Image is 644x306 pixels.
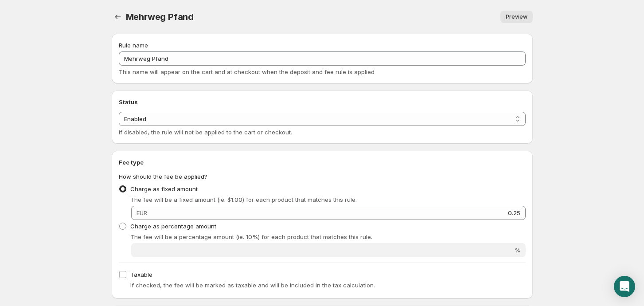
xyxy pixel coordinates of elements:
[130,223,216,230] span: Charge as percentage amount
[130,185,198,192] span: Charge as fixed amount
[119,68,375,75] span: This name will appear on the cart and at checkout when the deposit and fee rule is applied
[130,282,375,289] span: If checked, the fee will be marked as taxable and will be included in the tax calculation.
[614,276,635,297] div: Open Intercom Messenger
[506,13,527,20] span: Preview
[112,11,124,23] button: Settings
[130,232,526,241] p: The fee will be a percentage amount (ie. 10%) for each product that matches this rule.
[119,158,526,167] h2: Fee type
[119,42,148,49] span: Rule name
[126,12,194,22] span: Mehrweg Pfand
[500,11,533,23] a: Preview
[119,129,292,136] span: If disabled, the rule will not be applied to the cart or checkout.
[130,196,357,203] span: The fee will be a fixed amount (ie. $1.00) for each product that matches this rule.
[119,173,207,180] span: How should the fee be applied?
[515,247,520,254] span: %
[119,98,526,106] h2: Status
[137,209,147,216] span: EUR
[130,271,152,278] span: Taxable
